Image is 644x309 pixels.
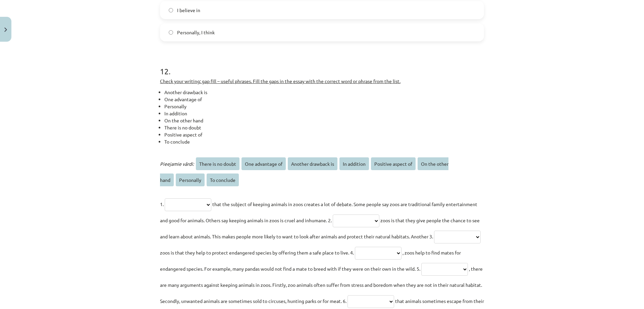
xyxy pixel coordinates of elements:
li: To conclude [164,138,484,152]
u: Check your writing: gap fill – useful phrases. Fill the gaps in the essay with the correct word o... [160,78,400,84]
span: Pieejamie vārdi: [160,161,194,167]
span: 1. [160,201,164,207]
span: In addition [339,157,369,170]
input: I believe in [169,8,173,12]
img: icon-close-lesson-0947bae3869378f0d4975bcd49f059093ad1ed9edebbc8119c70593378902aed.svg [4,28,7,32]
span: One advantage of [241,157,286,170]
span: I believe in [177,7,200,14]
span: that the subject of keeping animals in zoos creates a lot of debate. Some people say zoos are tra... [160,201,477,223]
span: Positive aspect of [371,157,416,170]
li: There is no doubt [164,124,484,131]
li: Positive aspect of [164,131,484,138]
span: Personally, I think [177,29,215,36]
li: Personally [164,103,484,110]
span: Personally [176,173,205,186]
h1: 12 . [160,55,484,76]
span: To conclude [207,173,239,186]
span: zoos is that they help to protect endangered species by offering them a safe place to live. 4. [160,249,354,256]
span: , there are many arguments against keeping animals in zoos. Firstly, zoo animals often suffer fro... [160,266,483,304]
li: One advantage of [164,96,484,103]
span: There is no doubt [196,157,239,170]
span: Another drawback is [288,157,337,170]
li: In addition [164,110,484,117]
li: Another drawback is [164,89,484,96]
li: On the other hand [164,117,484,124]
input: Personally, I think [169,30,173,35]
